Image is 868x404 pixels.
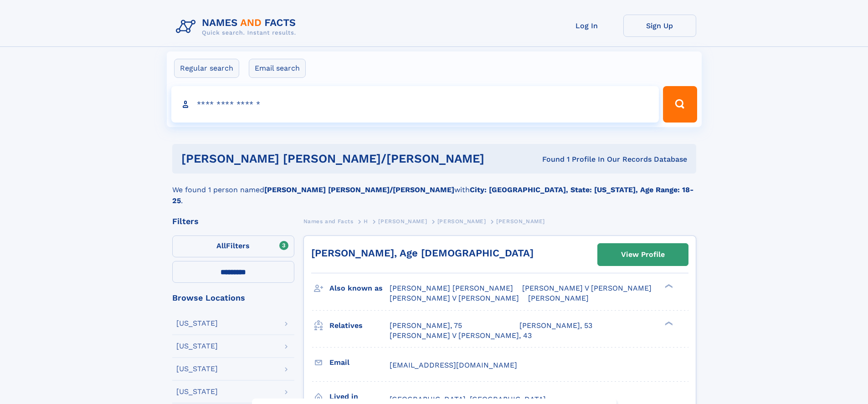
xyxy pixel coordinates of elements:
h1: [PERSON_NAME] [PERSON_NAME]/[PERSON_NAME] [181,153,514,164]
a: Log In [550,15,623,37]
span: [PERSON_NAME] V [PERSON_NAME] [522,284,652,292]
a: Sign Up [623,15,696,37]
a: [PERSON_NAME], 53 [519,321,592,331]
a: [PERSON_NAME] [437,215,486,227]
h3: Email [329,355,390,370]
span: [GEOGRAPHIC_DATA], [GEOGRAPHIC_DATA] [390,395,546,404]
span: [PERSON_NAME] [PERSON_NAME] [390,284,513,292]
div: [US_STATE] [176,320,218,327]
div: [US_STATE] [176,388,218,395]
span: [PERSON_NAME] V [PERSON_NAME] [390,294,519,302]
a: [PERSON_NAME], 75 [390,321,462,331]
a: View Profile [598,244,688,266]
span: [PERSON_NAME] [528,294,589,302]
span: [PERSON_NAME] [496,218,545,225]
img: Logo Names and Facts [172,15,303,39]
h3: Also known as [329,281,390,296]
a: H [364,215,368,227]
span: [PERSON_NAME] [437,218,486,225]
h3: Relatives [329,318,390,333]
label: Email search [249,59,306,78]
div: Filters [172,217,294,225]
span: [PERSON_NAME] [378,218,427,225]
b: City: [GEOGRAPHIC_DATA], State: [US_STATE], Age Range: 18-25 [172,185,693,205]
div: [US_STATE] [176,365,218,373]
span: H [364,218,368,225]
b: [PERSON_NAME] [PERSON_NAME]/[PERSON_NAME] [264,185,454,194]
button: Search Button [663,86,697,123]
label: Filters [172,235,294,257]
div: ❯ [663,283,673,289]
span: [EMAIL_ADDRESS][DOMAIN_NAME] [390,361,517,369]
label: Regular search [174,59,239,78]
div: View Profile [621,244,665,265]
div: ❯ [663,320,673,326]
div: Browse Locations [172,294,294,302]
input: search input [171,86,659,123]
div: Found 1 Profile In Our Records Database [513,154,687,164]
a: [PERSON_NAME], Age [DEMOGRAPHIC_DATA] [311,247,534,259]
div: We found 1 person named with . [172,174,696,206]
div: [US_STATE] [176,343,218,350]
a: Names and Facts [303,215,354,227]
span: All [216,241,226,250]
a: [PERSON_NAME] V [PERSON_NAME], 43 [390,331,532,341]
a: [PERSON_NAME] [378,215,427,227]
